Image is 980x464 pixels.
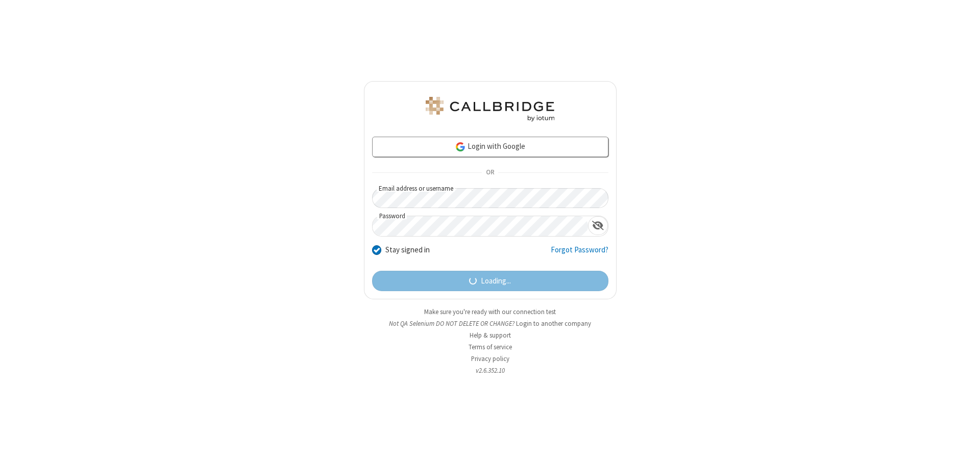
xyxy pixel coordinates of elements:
span: Loading... [481,275,511,287]
a: Help & support [470,331,511,340]
label: Stay signed in [385,244,430,256]
span: OR [482,166,498,180]
input: Password [373,216,588,236]
div: Show password [588,216,608,235]
img: QA Selenium DO NOT DELETE OR CHANGE [424,97,556,121]
a: Login with Google [372,137,608,157]
button: Login to another company [516,319,591,328]
button: Loading... [372,271,608,291]
img: google-icon.png [455,141,466,152]
a: Forgot Password? [551,244,608,264]
li: Not QA Selenium DO NOT DELETE OR CHANGE? [364,319,617,328]
a: Make sure you're ready with our connection test [424,307,556,316]
a: Terms of service [469,343,512,351]
input: Email address or username [372,188,608,208]
li: v2.6.352.10 [364,366,617,375]
a: Privacy policy [471,354,509,363]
